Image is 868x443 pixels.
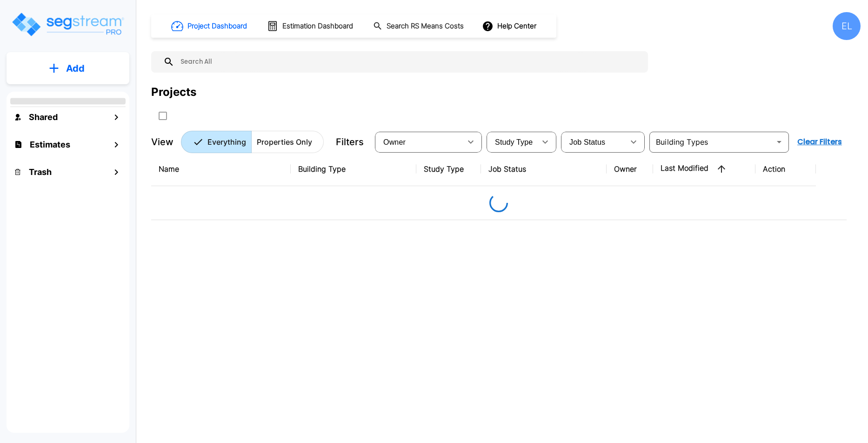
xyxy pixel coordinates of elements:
[29,111,58,123] h1: Shared
[488,129,536,155] div: Select
[151,152,291,186] th: Name
[652,135,771,148] input: Building Types
[481,152,607,186] th: Job Status
[154,107,172,125] button: SelectAll
[773,135,786,148] button: Open
[755,152,816,186] th: Action
[282,21,353,32] h1: Estimation Dashboard
[569,138,605,146] span: Job Status
[257,136,312,148] p: Properties Only
[151,135,174,149] p: View
[387,21,464,32] h1: Search RS Means Costs
[207,136,246,148] p: Everything
[607,152,653,186] th: Owner
[653,152,755,186] th: Last Modified
[151,84,196,101] div: Projects
[833,12,861,40] div: EL
[7,55,129,82] button: Add
[66,61,85,75] p: Add
[167,16,252,36] button: Project Dashboard
[383,138,406,146] span: Owner
[181,131,252,153] button: Everything
[480,17,540,35] button: Help Center
[563,129,624,155] div: Select
[263,16,358,36] button: Estimation Dashboard
[11,11,125,38] img: Logo
[291,152,416,186] th: Building Type
[181,131,324,153] div: Platform
[377,129,461,155] div: Select
[495,138,533,146] span: Study Type
[29,166,52,178] h1: Trash
[187,21,247,32] h1: Project Dashboard
[336,135,364,149] p: Filters
[174,51,643,73] input: Search All
[30,138,70,151] h1: Estimates
[416,152,481,186] th: Study Type
[794,133,846,151] button: Clear Filters
[369,17,469,35] button: Search RS Means Costs
[251,131,324,153] button: Properties Only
